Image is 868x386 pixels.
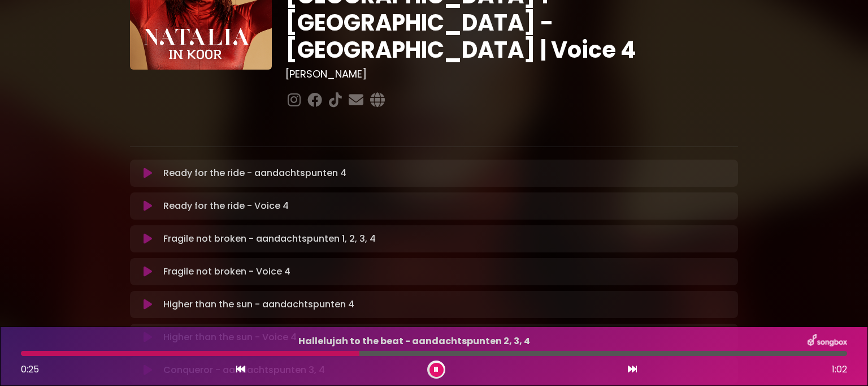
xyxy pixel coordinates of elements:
[163,298,731,311] p: Higher than the sun - aandachtspunten 4
[832,363,847,376] span: 1:02
[163,232,731,246] p: Fragile not broken - aandachtspunten 1, 2, 3, 4
[21,334,808,348] p: Hallelujah to the beat - aandachtspunten 2, 3, 4
[808,334,847,349] img: songbox-logo-white.png
[163,265,731,278] p: Fragile not broken - Voice 4
[163,199,731,213] p: Ready for the ride - Voice 4
[285,68,738,80] h3: [PERSON_NAME]
[21,363,39,376] span: 0:25
[163,166,731,180] p: Ready for the ride - aandachtspunten 4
